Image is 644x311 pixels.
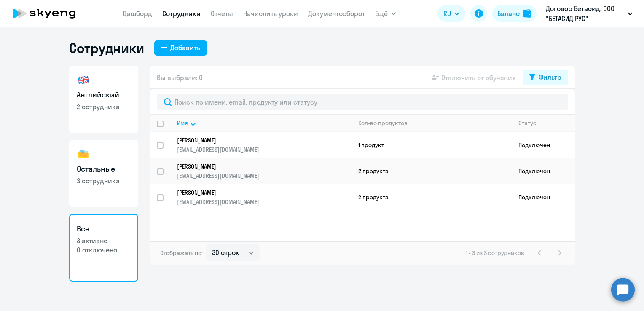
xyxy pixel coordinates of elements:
[358,119,511,127] div: Кол-во продуктов
[546,3,624,24] p: Договор Бетасид, ООО "БЕТАСИД РУС"
[211,9,233,18] a: Отчеты
[352,132,512,158] td: 1 продукт
[177,198,351,206] p: [EMAIL_ADDRESS][DOMAIN_NAME]
[518,119,574,127] div: Статус
[160,249,203,257] span: Отображать по:
[177,172,351,180] p: [EMAIL_ADDRESS][DOMAIN_NAME]
[77,89,131,100] h3: Английский
[358,119,408,127] div: Кол-во продуктов
[157,72,203,83] span: Вы выбрали: 0
[492,5,537,22] button: Балансbalance
[157,94,568,110] input: Поиск по имени, email, продукту или статусу
[69,140,138,207] a: Остальные3 сотрудника
[437,5,465,22] button: RU
[466,249,524,257] span: 1 - 3 из 3 сотрудников
[512,184,575,210] td: Подключен
[177,137,340,144] p: [PERSON_NAME]
[375,5,396,22] button: Ещё
[443,8,451,19] span: RU
[523,9,531,18] img: balance
[177,189,351,206] a: [PERSON_NAME][EMAIL_ADDRESS][DOMAIN_NAME]
[243,9,298,18] a: Начислить уроки
[177,119,351,127] div: Имя
[308,9,365,18] a: Документооборот
[77,102,131,111] p: 2 сотрудника
[77,236,131,245] p: 3 активно
[177,137,351,153] a: [PERSON_NAME][EMAIL_ADDRESS][DOMAIN_NAME]
[512,158,575,184] td: Подключен
[77,223,131,234] h3: Все
[69,40,144,56] h1: Сотрудники
[77,147,90,161] img: others
[497,8,520,19] div: Баланс
[162,9,201,18] a: Сотрудники
[177,189,340,196] p: [PERSON_NAME]
[512,132,575,158] td: Подключен
[177,163,351,180] a: [PERSON_NAME][EMAIL_ADDRESS][DOMAIN_NAME]
[177,163,340,170] p: [PERSON_NAME]
[154,40,207,56] button: Добавить
[77,176,131,185] p: 3 сотрудника
[177,119,188,127] div: Имя
[123,9,152,18] a: Дашборд
[375,8,388,19] span: Ещё
[352,184,512,210] td: 2 продукта
[523,70,568,85] button: Фильтр
[352,158,512,184] td: 2 продукта
[69,66,138,133] a: Английский2 сотрудника
[177,146,351,153] p: [EMAIL_ADDRESS][DOMAIN_NAME]
[77,245,131,255] p: 0 отключено
[77,164,131,174] h3: Остальные
[77,73,90,87] img: english
[539,72,561,82] div: Фильтр
[542,3,637,24] button: Договор Бетасид, ООО "БЕТАСИД РУС"
[518,119,537,127] div: Статус
[170,43,200,53] div: Добавить
[69,214,138,282] a: Все3 активно0 отключено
